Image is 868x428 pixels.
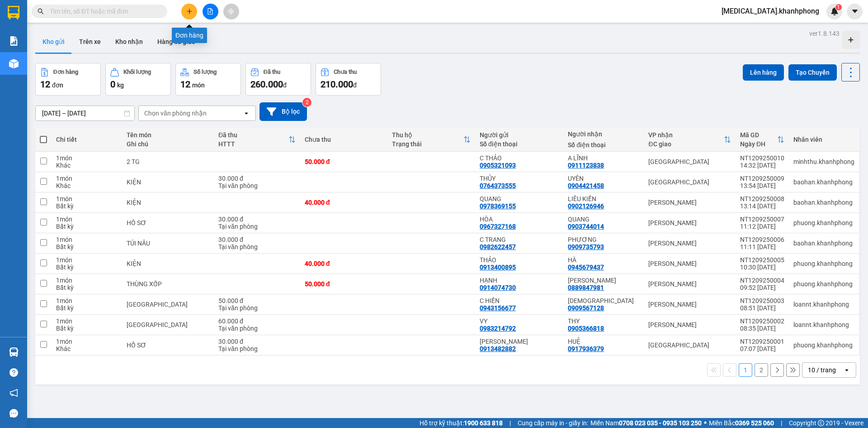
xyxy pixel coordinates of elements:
div: 0983214792 [480,325,516,332]
div: Bất kỳ [56,243,118,250]
div: UYÊN [568,175,639,182]
div: Chọn văn phòng nhận [144,109,207,118]
strong: 0369 525 060 [735,419,774,427]
div: 0943156677 [480,304,516,312]
button: Kho nhận [108,31,150,53]
th: Toggle SortBy [214,128,300,152]
span: [MEDICAL_DATA].khanhphong [714,5,826,17]
button: file-add [203,4,218,19]
div: VP nhận [648,131,723,139]
div: Đơn hàng [53,69,78,75]
div: Bất kỳ [56,264,118,271]
button: Lên hàng [743,64,784,81]
div: 10 / trang [808,365,836,375]
div: Khác [56,345,118,352]
div: HỒ SƠ [127,219,209,226]
div: TX [127,321,209,328]
div: 30.000 đ [218,175,296,182]
img: warehouse-icon [9,347,19,357]
span: đơn [52,82,63,89]
div: [GEOGRAPHIC_DATA] [648,341,731,349]
span: đ [353,82,357,89]
div: Chưa thu [334,69,357,75]
div: ĐC giao [648,140,723,148]
div: PHƯƠNG [568,236,639,243]
img: icon-new-feature [830,7,839,15]
div: Khối lượng [123,69,151,75]
div: 0905321093 [480,162,516,169]
div: baohan.khanhphong [793,178,854,186]
div: [PERSON_NAME] [648,260,731,267]
div: VY [480,317,559,325]
div: Chi tiết [56,136,118,143]
span: Miền Bắc [709,418,774,428]
div: NT1209250008 [740,195,784,202]
div: NT1209250001 [740,338,784,345]
div: 1 món [56,256,118,264]
div: 40.000 đ [305,260,383,267]
div: phuong.khanhphong [793,260,854,267]
div: 1 món [56,216,118,223]
svg: open [243,110,250,117]
div: HÀ [568,256,639,264]
div: THỦY [480,175,559,182]
button: 2 [755,363,768,377]
span: question-circle [9,368,18,377]
span: | [509,418,511,428]
svg: open [843,366,850,374]
div: Khác [56,182,118,189]
div: 0904421458 [568,182,604,189]
div: 07:07 [DATE] [740,345,784,352]
div: Tại văn phòng [218,304,296,312]
div: THÙNG XỐP [127,280,209,288]
div: Đã thu [264,69,280,75]
div: TÚI NÂU [127,240,209,247]
button: Hàng đã giao [150,31,203,53]
div: loannt.khanhphong [793,321,854,328]
div: NGUYỄN QUỐC SƠN [480,338,559,345]
div: baohan.khanhphong [793,199,854,206]
div: Tên món [127,131,209,139]
div: A LĨNH [568,154,639,162]
div: Đã thu [218,131,288,139]
sup: 2 [302,98,311,107]
div: 0945679437 [568,264,604,271]
button: Bộ lọc [259,102,307,121]
div: A THÁI [568,297,639,304]
span: ⚪️ [704,421,707,425]
img: solution-icon [9,36,19,46]
div: phuong.khanhphong [793,341,854,349]
div: minhthu.khanhphong [793,158,854,165]
div: HTTT [218,140,288,148]
div: 30.000 đ [218,338,296,345]
div: 08:51 [DATE] [740,304,784,312]
strong: 0708 023 035 - 0935 103 250 [619,419,702,427]
div: Người nhận [568,130,639,138]
div: 13:14 [DATE] [740,202,784,210]
div: [PERSON_NAME] [648,321,731,328]
div: QUANG [568,216,639,223]
div: 1 món [56,195,118,202]
div: Số điện thoại [568,141,639,149]
img: warehouse-icon [9,59,19,68]
div: 1 món [56,154,118,162]
div: HỒ SƠ [127,341,209,349]
button: Đơn hàng12đơn [35,63,101,96]
div: QUANG [480,195,559,202]
div: 0967327168 [480,223,516,230]
button: Trên xe [72,31,108,53]
div: 50.000 đ [305,280,383,288]
div: Người gửi [480,131,559,139]
span: kg [117,82,124,89]
div: 0909567128 [568,304,604,312]
div: Bất kỳ [56,223,118,230]
div: phuong.khanhphong [793,219,854,226]
span: message [9,409,18,418]
div: NT1209250009 [740,175,784,182]
div: 0914074730 [480,284,516,291]
strong: 1900 633 818 [464,419,503,427]
span: Miền Nam [590,418,702,428]
div: 09:52 [DATE] [740,284,784,291]
div: 50.000 đ [218,297,296,304]
div: Số lượng [193,69,217,75]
